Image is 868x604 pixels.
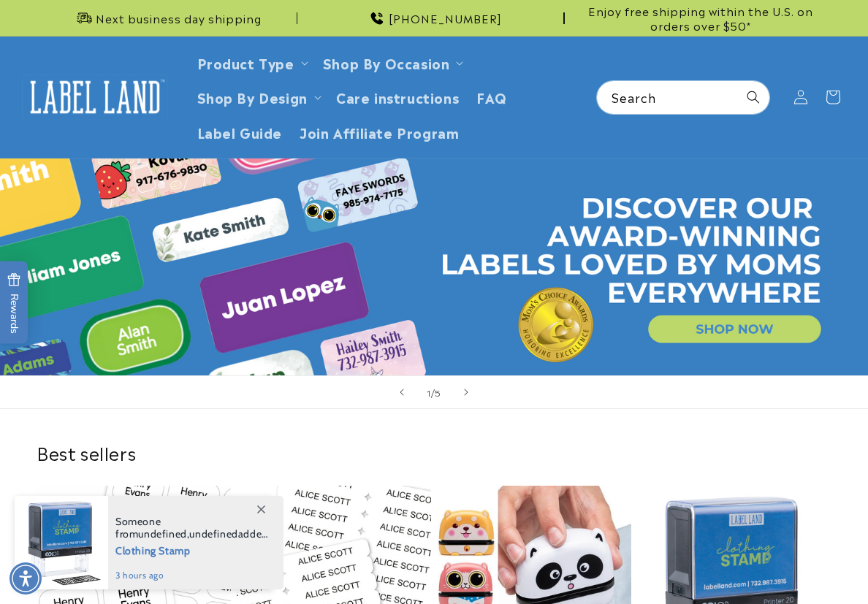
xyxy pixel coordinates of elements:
span: 3 hours ago [115,569,268,582]
h2: Best sellers [37,441,831,464]
a: Label Guide [189,115,292,149]
span: Care instructions [336,88,459,105]
button: Search [737,81,769,113]
iframe: Gorgias Floating Chat [561,535,853,589]
summary: Shop By Design [189,80,327,114]
span: Label Guide [197,123,283,140]
a: Product Type [197,53,294,72]
div: Accessibility Menu [9,562,42,595]
span: FAQ [476,88,507,105]
a: Care instructions [327,80,468,114]
button: Next slide [450,376,482,408]
span: undefined [138,527,186,540]
span: 5 [435,385,441,400]
span: / [431,385,435,400]
summary: Shop By Occasion [314,45,470,80]
img: Label Land [22,74,168,120]
a: FAQ [468,80,516,114]
summary: Product Type [189,45,314,80]
button: Previous slide [386,376,418,408]
span: Someone from , added this product to their cart. [115,516,268,540]
a: Join Affiliate Program [291,115,468,149]
span: Enjoy free shipping within the U.S. on orders over $50* [571,4,831,32]
a: Shop By Design [197,87,308,107]
span: Clothing Stamp [115,540,268,559]
span: [PHONE_NUMBER] [389,11,502,26]
a: Label Land [17,69,174,125]
span: Shop By Occasion [323,54,450,71]
span: Rewards [7,272,21,333]
span: Next business day shipping [96,11,262,26]
span: Join Affiliate Program [300,123,459,140]
span: undefined [189,527,237,540]
span: 1 [427,385,431,400]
